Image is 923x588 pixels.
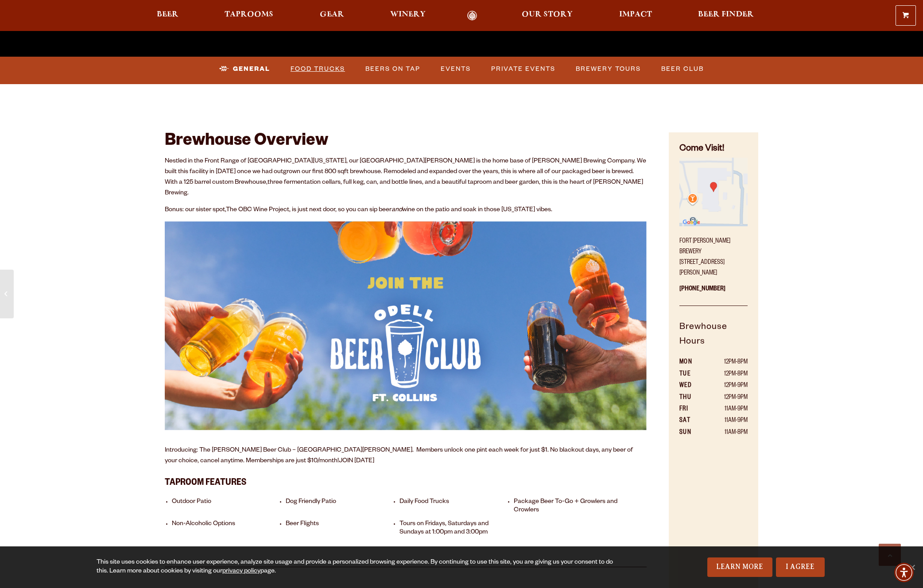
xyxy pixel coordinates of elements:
[704,404,748,415] td: 11AM-9PM
[572,59,644,79] a: Brewery Tours
[679,427,704,439] th: SUN
[437,59,474,79] a: Events
[216,59,274,79] a: General
[488,59,559,79] a: Private Events
[157,11,178,18] span: Beer
[692,11,760,21] a: Beer Finder
[704,369,748,380] td: 12PM-8PM
[286,498,395,515] li: Dog Friendly Patio
[172,520,281,537] li: Non-Alcoholic Options
[165,472,647,491] h3: Taproom Features
[679,369,704,380] th: TUE
[392,207,402,214] em: and
[222,568,260,575] a: privacy policy
[698,11,754,18] span: Beer Finder
[399,520,509,537] li: Tours on Fridays, Saturdays and Sundays at 1:00pm and 3:00pm
[390,11,426,18] span: Winery
[679,415,704,427] th: SAT
[151,11,184,21] a: Beer
[522,11,573,18] span: Our Story
[679,392,704,404] th: THU
[679,321,748,357] h5: Brewhouse Hours
[679,143,748,156] h4: Come Visit!
[613,11,658,21] a: Impact
[226,207,289,214] a: The OBC Wine Project
[165,445,647,467] p: Introducing: The [PERSON_NAME] Beer Club – [GEOGRAPHIC_DATA][PERSON_NAME]. Members unlock one pin...
[165,156,647,199] p: Nestled in the Front Range of [GEOGRAPHIC_DATA][US_STATE], our [GEOGRAPHIC_DATA][PERSON_NAME] is ...
[514,498,623,515] li: Package Beer To-Go + Growlers and Crowlers
[172,498,281,515] li: Outdoor Patio
[776,557,825,577] a: I Agree
[704,427,748,439] td: 11AM-8PM
[679,222,748,229] a: Find on Google Maps (opens in a new window)
[286,520,395,537] li: Beer Flights
[320,11,344,18] span: Gear
[679,279,748,306] p: [PHONE_NUMBER]
[97,558,624,576] div: This site uses cookies to enhance user experience, analyze site usage and provide a personalized ...
[679,231,748,279] p: Fort [PERSON_NAME] Brewery [STREET_ADDRESS][PERSON_NAME]
[704,415,748,427] td: 11AM-9PM
[362,59,424,79] a: Beers on Tap
[165,205,647,216] p: Bonus: our sister spot, , is just next door, so you can sip beer wine on the patio and soak in th...
[894,563,914,582] div: Accessibility Menu
[619,11,652,18] span: Impact
[679,357,704,368] th: MON
[707,557,772,577] a: Learn More
[704,380,748,392] td: 12PM-9PM
[658,59,707,79] a: Beer Club
[165,132,647,152] h2: Brewhouse Overview
[225,11,273,18] span: Taprooms
[455,11,489,21] a: Odell Home
[314,11,350,21] a: Gear
[679,404,704,415] th: FRI
[879,544,901,566] a: Scroll to top
[704,392,748,404] td: 12PM-9PM
[679,158,748,226] img: Small thumbnail of location on map
[339,458,374,465] a: JOIN [DATE]
[219,11,279,21] a: Taprooms
[287,59,349,79] a: Food Trucks
[516,11,578,21] a: Our Story
[399,498,509,515] li: Daily Food Trucks
[679,380,704,392] th: WED
[165,179,643,197] span: three fermentation cellars, full keg, can, and bottle lines, and a beautiful taproom and beer gar...
[384,11,431,21] a: Winery
[704,357,748,368] td: 12PM-8PM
